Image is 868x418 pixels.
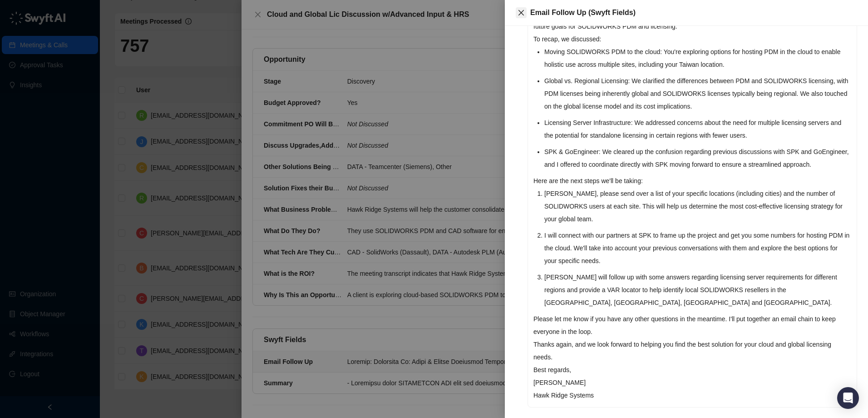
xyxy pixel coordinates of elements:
[544,145,851,171] li: SPK & GoEngineer: We cleared up the confusion regarding previous discussions with SPK and GoEngin...
[544,116,851,142] li: Licensing Server Infrastructure: We addressed concerns about the need for multiple licensing serv...
[533,174,851,187] p: Here are the next steps we'll be taking:
[837,387,859,409] div: Open Intercom Messenger
[533,338,851,363] p: Thanks again, and we look forward to helping you find the best solution for your cloud and global...
[530,7,857,18] div: Email Follow Up (Swyft Fields)
[516,7,527,18] button: Close
[544,45,851,71] li: Moving SOLIDWORKS PDM to the cloud: You're exploring options for hosting PDM in the cloud to enab...
[533,363,851,376] p: Best regards,
[544,229,851,267] li: I will connect with our partners at SPK to frame up the project and get you some numbers for host...
[544,187,851,225] li: [PERSON_NAME], please send over a list of your specific locations (including cities) and the numb...
[533,313,851,338] p: Please let me know if you have any other questions in the meantime. I'll put together an email ch...
[533,376,851,402] p: [PERSON_NAME] Hawk Ridge Systems
[544,271,851,309] li: [PERSON_NAME] will follow up with some answers regarding licensing server requirements for differ...
[544,75,851,113] li: Global vs. Regional Licensing: We clarified the differences between PDM and SOLIDWORKS licensing,...
[518,9,525,16] span: close
[533,33,851,45] p: To recap, we discussed:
